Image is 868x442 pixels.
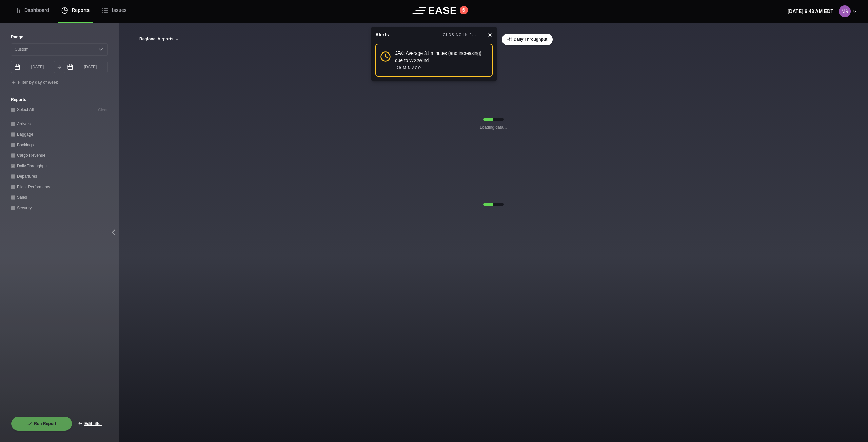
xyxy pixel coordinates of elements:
[72,416,108,431] button: Edit filter
[11,34,108,40] label: Range
[839,5,851,17] img: 0b2ed616698f39eb9cebe474ea602d52
[11,80,58,85] button: Filter by day of week
[11,61,55,73] input: mm/dd/yyyy
[460,6,468,14] button: 6
[139,37,179,42] button: Regional Airports
[395,65,421,70] div: -79 MIN AGO
[375,31,389,38] div: Alerts
[502,34,553,45] button: Daily Throughput
[395,50,403,56] em: JFK
[11,97,108,103] label: Reports
[788,8,833,15] p: [DATE] 6:43 AM EDT
[98,106,108,113] button: Clear
[64,61,108,73] input: mm/dd/yyyy
[480,124,507,130] b: Loading data...
[395,50,488,64] div: : Average 31 minutes (and increasing) due to WX:Wind
[443,32,476,38] div: CLOSING IN 9...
